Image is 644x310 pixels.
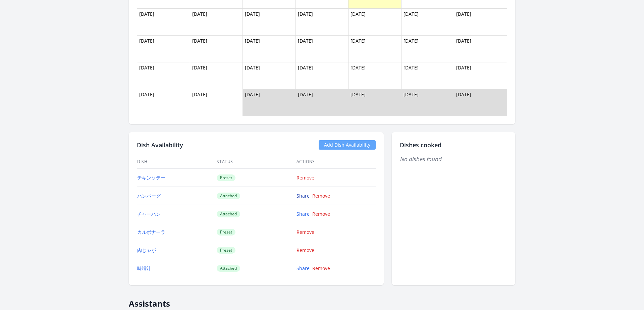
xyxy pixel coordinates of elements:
[137,229,165,235] a: カルボナーラ
[401,89,454,116] td: [DATE]
[217,174,235,181] span: Preset
[137,155,216,169] th: Dish
[401,62,454,89] td: [DATE]
[401,36,454,62] td: [DATE]
[217,247,235,254] span: Preset
[312,193,330,199] a: Remove
[137,247,156,253] a: 肉じゃが
[217,229,235,236] span: Preset
[297,211,310,217] a: Share
[137,174,165,181] a: チキンソテー
[400,140,507,150] h2: Dishes cooked
[312,265,330,271] a: Remove
[297,174,314,181] a: Remove
[297,193,310,199] a: Share
[348,36,401,62] td: [DATE]
[137,211,161,217] a: チャーハン
[348,89,401,116] td: [DATE]
[216,155,296,169] th: Status
[137,9,190,36] td: [DATE]
[312,211,330,217] a: Remove
[137,265,151,271] a: 味噌汁
[297,247,314,253] a: Remove
[401,9,454,36] td: [DATE]
[190,9,243,36] td: [DATE]
[243,62,296,89] td: [DATE]
[137,193,161,199] a: ハンバーグ
[137,140,183,150] h2: Dish Availability
[243,36,296,62] td: [DATE]
[400,155,507,163] p: No dishes found
[137,62,190,89] td: [DATE]
[454,89,507,116] td: [DATE]
[129,293,515,309] h2: Assistants
[348,62,401,89] td: [DATE]
[454,9,507,36] td: [DATE]
[217,265,240,272] span: Attached
[217,211,240,217] span: Attached
[217,193,240,199] span: Attached
[297,229,314,235] a: Remove
[454,36,507,62] td: [DATE]
[190,36,243,62] td: [DATE]
[137,36,190,62] td: [DATE]
[297,265,310,271] a: Share
[243,89,296,116] td: [DATE]
[296,89,348,116] td: [DATE]
[137,89,190,116] td: [DATE]
[296,9,348,36] td: [DATE]
[296,62,348,89] td: [DATE]
[296,36,348,62] td: [DATE]
[190,62,243,89] td: [DATE]
[190,89,243,116] td: [DATE]
[243,9,296,36] td: [DATE]
[348,9,401,36] td: [DATE]
[319,140,376,150] a: Add Dish Availability
[296,155,376,169] th: Actions
[454,62,507,89] td: [DATE]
